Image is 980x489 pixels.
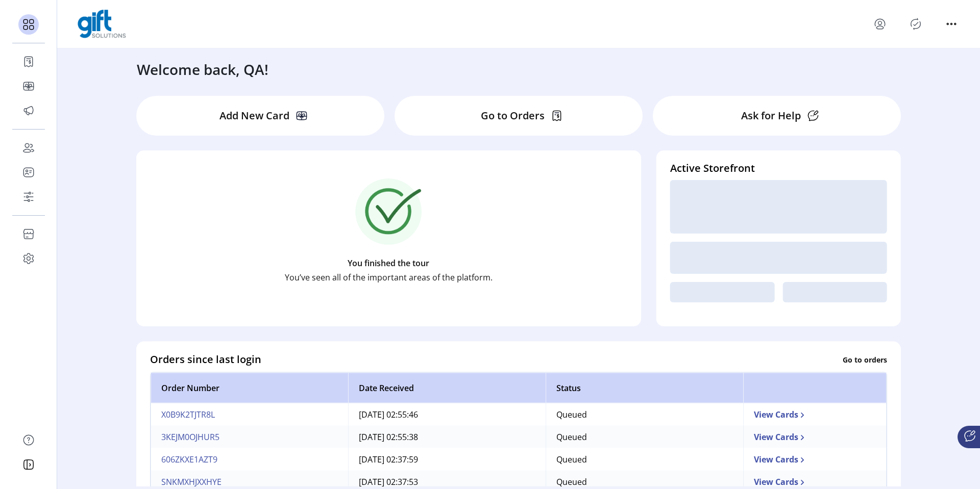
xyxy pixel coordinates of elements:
p: Go to orders [843,354,887,365]
td: 606ZKXE1AZT9 [151,448,348,471]
th: Date Received [348,373,546,403]
p: Ask for Help [741,108,801,123]
img: logo [78,10,126,38]
button: Publisher Panel [908,16,924,32]
h3: Welcome back, QA! [137,59,268,80]
p: Add New Card [219,108,289,123]
button: menu [943,16,960,32]
td: View Cards [743,403,887,426]
th: Order Number [151,373,348,403]
td: Queued [546,426,743,448]
td: Queued [546,448,743,471]
h4: Active Storefront [670,161,887,176]
td: [DATE] 02:55:46 [348,403,546,426]
p: You’ve seen all of the important areas of the platform. [285,271,493,284]
td: [DATE] 02:55:38 [348,426,546,448]
td: 3KEJM0OJHUR5 [151,426,348,448]
h4: Orders since last login [150,352,261,367]
td: View Cards [743,448,887,471]
th: Status [546,373,743,403]
p: Go to Orders [481,108,545,123]
p: You finished the tour [348,257,429,269]
td: [DATE] 02:37:59 [348,448,546,471]
td: View Cards [743,426,887,448]
td: Queued [546,403,743,426]
button: menu [872,16,888,32]
td: X0B9K2TJTR8L [151,403,348,426]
